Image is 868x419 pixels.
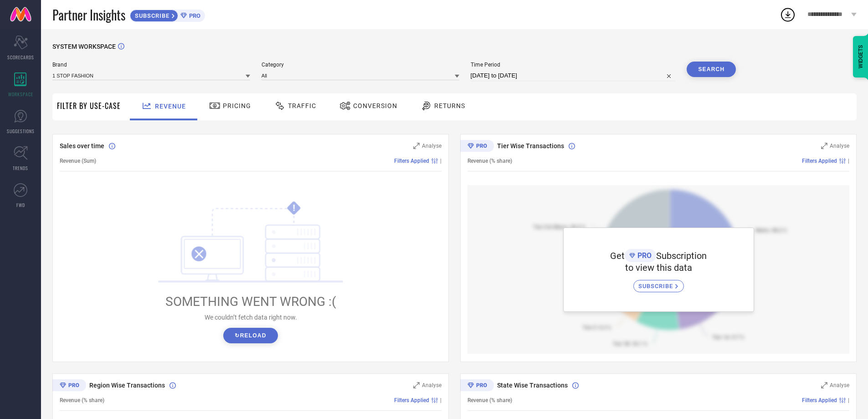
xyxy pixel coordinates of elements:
span: Traffic [288,102,316,109]
span: Analyse [830,143,849,149]
span: PRO [635,251,652,260]
span: SCORECARDS [7,54,34,61]
span: Subscription [656,250,707,261]
span: Tier Wise Transactions [497,142,564,150]
span: Category [262,62,459,68]
span: | [440,397,442,403]
a: SUBSCRIBE [633,273,684,292]
span: Filters Applied [802,158,837,164]
span: Filters Applied [394,158,429,164]
svg: Zoom [821,382,827,388]
span: PRO [187,12,200,19]
span: | [440,158,442,164]
div: Open download list [780,6,796,23]
span: | [848,397,849,403]
span: | [848,158,849,164]
span: Revenue (% share) [60,397,104,403]
button: Search [687,62,736,77]
svg: Zoom [413,382,420,388]
span: Revenue (% share) [467,158,512,164]
span: SUBSCRIBE [130,12,172,19]
span: Time Period [471,62,676,68]
span: State Wise Transactions [497,382,568,389]
span: Sales over time [60,142,104,150]
span: Region Wise Transactions [89,382,165,389]
span: FWD [16,202,25,208]
a: SUBSCRIBEPRO [130,7,205,22]
div: Premium [52,379,86,393]
span: Revenue (% share) [467,397,512,403]
span: Revenue (Sum) [60,158,96,164]
span: Brand [52,62,250,68]
span: Filter By Use-Case [57,100,121,111]
span: We couldn’t fetch data right now. [205,314,297,321]
span: SYSTEM WORKSPACE [52,43,116,50]
span: Analyse [422,143,442,149]
span: SOMETHING WENT WRONG :( [165,294,336,309]
svg: Zoom [821,143,827,149]
div: Premium [460,140,494,154]
span: Revenue [155,103,186,110]
button: ↻Reload [223,328,277,343]
span: Returns [434,102,465,109]
input: Select time period [471,70,676,81]
span: to view this data [625,262,692,273]
span: Get [610,250,625,261]
span: WORKSPACE [8,91,33,98]
span: TRENDS [13,165,28,171]
span: Analyse [830,382,849,388]
svg: Zoom [413,143,420,149]
span: Filters Applied [802,397,837,403]
span: Pricing [223,102,251,109]
div: Premium [460,379,494,393]
span: Filters Applied [394,397,429,403]
span: Partner Insights [52,5,125,24]
span: Analyse [422,382,442,388]
span: SUBSCRIBE [638,283,675,290]
span: SUGGESTIONS [7,128,35,134]
span: Conversion [353,102,397,109]
tspan: ! [293,203,295,213]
